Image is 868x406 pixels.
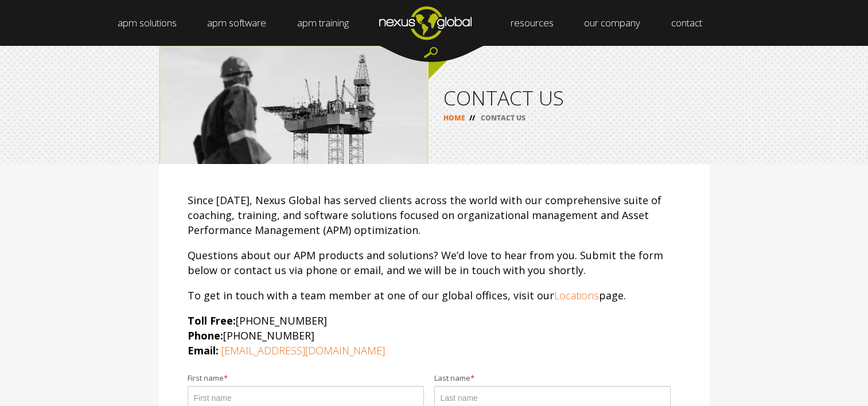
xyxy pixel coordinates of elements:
strong: Email: [188,343,219,357]
p: To get in touch with a team member at one of our global offices, visit our page. [188,288,681,303]
p: [PHONE_NUMBER] [PHONE_NUMBER] [188,313,681,358]
span: Last name [434,374,470,383]
strong: Toll Free: [188,314,236,327]
span: // [465,113,479,123]
span: First name [188,374,224,383]
a: HOME [443,113,465,123]
a: [EMAIL_ADDRESS][DOMAIN_NAME] [221,343,385,357]
strong: Phone: [188,329,223,342]
p: Since [DATE], Nexus Global has served clients across the world with our comprehensive suite of co... [188,193,681,237]
h1: CONTACT US [443,88,695,108]
a: Locations [554,288,599,302]
p: Questions about our APM products and solutions? We’d love to hear from you. Submit the form below... [188,248,681,278]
